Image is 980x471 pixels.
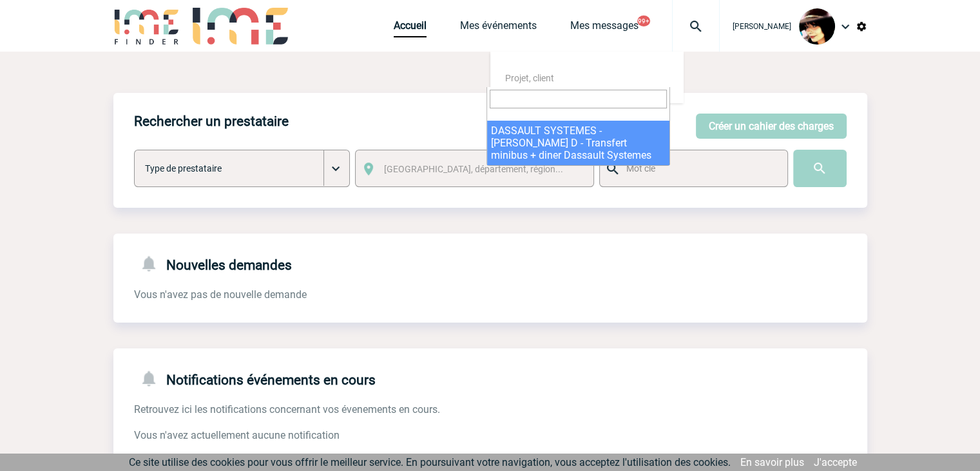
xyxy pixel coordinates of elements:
a: Mes messages [570,19,639,37]
img: IME-Finder [113,8,180,45]
h4: Rechercher un prestataire [134,114,289,129]
h4: Notifications événements en cours [134,369,376,388]
span: Ce site utilise des cookies pour vous offrir le meilleur service. En poursuivant votre navigation... [129,456,731,468]
input: Submit [793,150,847,187]
span: Projet, client [505,73,554,83]
span: Vous n'avez actuellement aucune notification [134,429,340,441]
span: [PERSON_NAME] [733,22,791,31]
img: notifications-24-px-g.png [139,254,166,273]
li: DASSAULT SYSTEMES - [PERSON_NAME] D - Transfert minibus + diner Dassault Systemes [487,121,669,165]
button: 99+ [637,15,650,26]
input: Mot clé [623,160,776,177]
h4: Nouvelles demandes [134,254,292,273]
img: notifications-24-px-g.png [139,369,166,388]
span: Retrouvez ici les notifications concernant vos évenements en cours. [134,403,440,416]
a: Accueil [394,19,427,37]
span: [GEOGRAPHIC_DATA], département, région... [384,164,563,174]
a: En savoir plus [740,456,804,468]
a: Mes événements [460,19,537,37]
span: Vous n'avez pas de nouvelle demande [134,288,307,301]
a: J'accepte [814,456,857,468]
img: 101023-0.jpg [799,8,835,45]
